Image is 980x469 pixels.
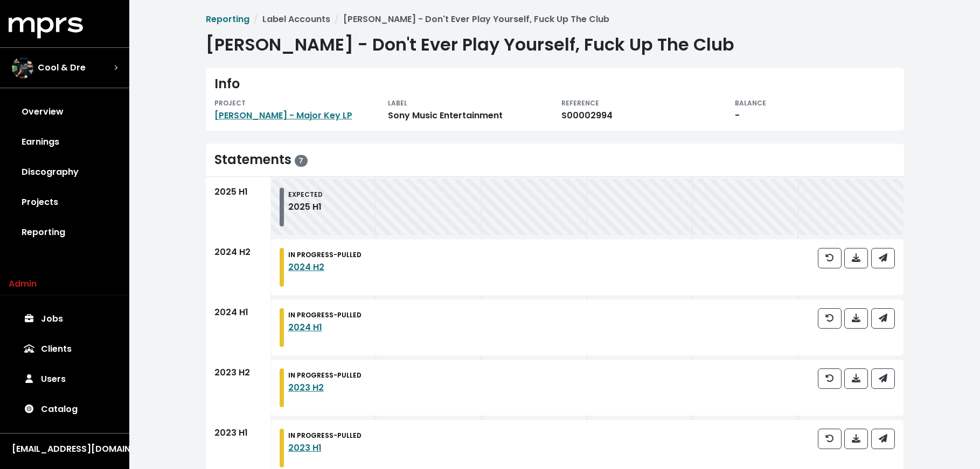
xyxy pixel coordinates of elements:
[214,109,352,122] a: [PERSON_NAME] - Major Key LP
[206,13,249,25] a: Reporting
[735,98,766,108] small: BALANCE
[561,98,599,108] small: REFERENCE
[214,98,246,108] small: PROJECT
[9,394,121,424] a: Catalog
[735,109,895,122] div: -
[214,246,262,259] div: 2024 H2
[214,366,262,379] div: 2023 H2
[214,76,895,92] div: Info
[9,304,121,334] a: Jobs
[9,21,83,33] a: mprs logo
[388,98,407,108] small: LABEL
[9,127,121,157] a: Earnings
[561,109,722,122] div: S00002994
[288,201,323,214] div: 2025 H1
[206,34,904,55] h1: [PERSON_NAME] - Don't Ever Play Yourself, Fuck Up The Club
[214,306,262,319] div: 2024 H1
[9,334,121,364] a: Clients
[214,152,262,168] div: Statements
[214,186,262,198] div: 2025 H1
[9,187,121,217] a: Projects
[288,371,362,380] small: IN PROGRESS - PULLED
[388,109,548,122] div: Sony Music Entertainment
[9,364,121,394] a: Users
[38,61,86,74] span: Cool & Dre
[288,310,362,319] small: IN PROGRESS - PULLED
[9,97,121,127] a: Overview
[249,13,330,26] li: Label Accounts
[288,431,362,440] small: IN PROGRESS - PULLED
[288,190,323,199] small: EXPECTED
[12,57,33,79] img: The selected account / producer
[288,442,322,454] a: 2023 H1
[206,13,904,26] nav: breadcrumb
[9,442,121,456] button: [EMAIL_ADDRESS][DOMAIN_NAME]
[288,381,324,394] a: 2023 H2
[288,250,362,259] small: IN PROGRESS - PULLED
[12,443,117,456] div: [EMAIL_ADDRESS][DOMAIN_NAME]
[9,157,121,187] a: Discography
[214,427,262,439] div: 2023 H1
[288,261,324,273] a: 2024 H2
[288,321,322,333] a: 2024 H1
[9,217,121,247] a: Reporting
[330,13,609,26] li: [PERSON_NAME] - Don't Ever Play Yourself, Fuck Up The Club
